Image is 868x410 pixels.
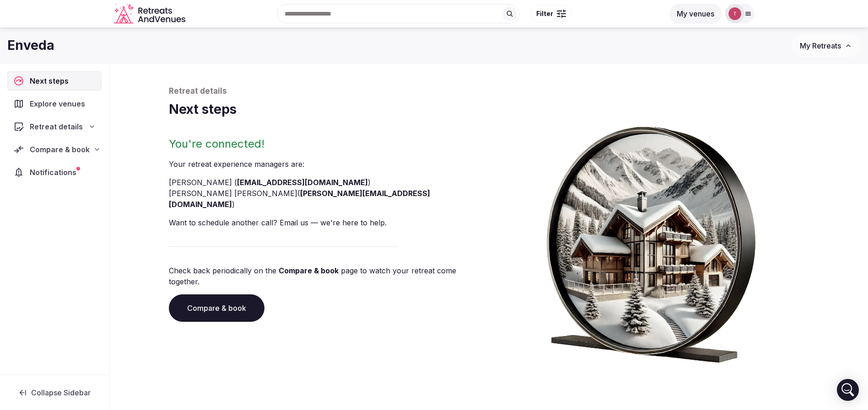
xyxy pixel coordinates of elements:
[536,9,553,18] span: Filter
[791,34,861,57] button: My Retreats
[800,41,841,50] span: My Retreats
[169,188,485,210] li: [PERSON_NAME] [PERSON_NAME] ( )
[30,75,72,86] span: Next steps
[169,294,264,322] a: Compare & book
[31,388,91,397] span: Collapse Sidebar
[114,4,187,24] a: Visit the homepage
[169,101,809,118] h1: Next steps
[30,121,83,132] span: Retreat details
[30,167,80,178] span: Notifications
[7,163,102,182] a: Notifications
[169,189,430,209] a: [PERSON_NAME][EMAIL_ADDRESS][DOMAIN_NAME]
[529,118,773,363] img: Winter chalet retreat in picture frame
[7,383,102,403] button: Collapse Sidebar
[530,5,572,22] button: Filter
[169,137,485,151] h2: You're connected!
[169,265,485,287] p: Check back periodically on the page to watch your retreat come together.
[7,71,102,91] a: Next steps
[837,379,859,401] div: Open Intercom Messenger
[728,7,741,20] img: Thiago Martins
[669,9,722,18] a: My venues
[114,4,187,24] svg: Retreats and Venues company logo
[7,94,102,113] a: Explore venues
[169,217,485,228] p: Want to schedule another call? Email us — we're here to help.
[30,144,90,155] span: Compare & book
[237,178,368,187] a: [EMAIL_ADDRESS][DOMAIN_NAME]
[169,177,485,188] li: [PERSON_NAME] ( )
[30,98,89,109] span: Explore venues
[169,159,485,170] p: Your retreat experience manager s are :
[669,4,722,24] button: My venues
[169,86,809,97] p: Retreat details
[7,37,54,54] h1: Enveda
[279,266,339,275] a: Compare & book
